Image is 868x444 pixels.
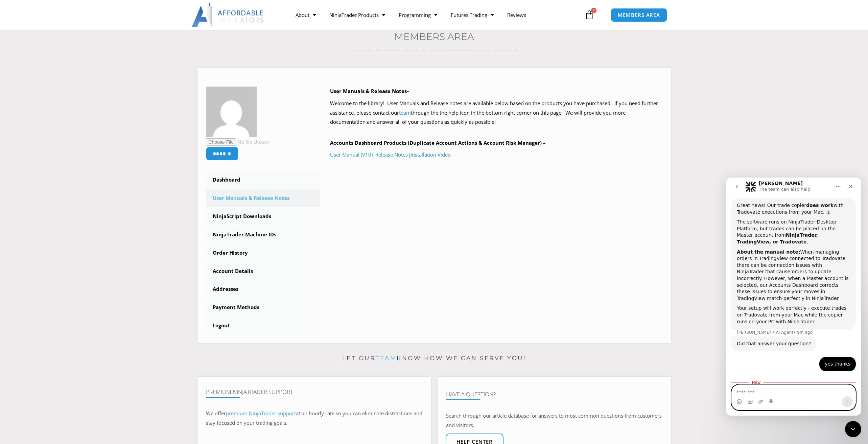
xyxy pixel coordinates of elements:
[500,7,533,23] a: Reviews
[618,13,660,18] span: MEMBERS AREA
[410,151,451,158] a: Installation Video
[206,87,257,137] img: 28757e7d99563ccc0862c2acc7417e72978a01a5f84f690ec25506e003fa4cdf
[574,5,604,25] a: 0
[289,7,323,23] a: About
[394,31,474,42] a: Members Area
[289,7,583,23] nav: Menu
[206,171,320,189] a: Dashboard
[206,410,226,417] span: We offer
[446,391,662,398] h4: Have A Question?
[375,355,397,361] a: team
[206,171,320,334] nav: Account pages
[330,99,662,127] p: Welcome to the library! User Manuals and Release notes are available below based on the products ...
[192,3,264,27] img: LogoAI | Affordable Indicators – NinjaTrader
[206,226,320,243] a: NinjaTrader Machine IDs
[375,151,408,158] a: Release Notes
[591,8,596,13] span: 0
[206,244,320,262] a: Order History
[444,7,500,23] a: Futures Trading
[197,353,671,364] p: Let our know how we can serve you!
[611,8,667,22] a: MEMBERS AREA
[330,150,662,160] p: | |
[323,7,392,23] a: NinjaTrader Products
[330,88,409,94] b: User Manuals & Release Notes–
[206,317,320,334] a: Logout
[206,410,422,426] span: at an hourly rate so you can eliminate distractions and stay focused on your trading goals.
[206,208,320,225] a: NinjaScript Downloads
[206,280,320,298] a: Addresses
[206,299,320,316] a: Payment Methods
[206,262,320,280] a: Account Details
[330,151,373,158] a: User Manual (V10)
[206,189,320,207] a: User Manuals & Release Notes
[226,410,296,417] a: premium NinjaTrader support
[206,389,422,395] h4: Premium NinjaTrader Support
[726,178,861,416] iframe: Intercom live chat
[392,7,444,23] a: Programming
[330,139,546,146] b: Accounts Dashboard Products (Duplicate Account Actions & Account Risk Manager) –
[845,421,861,437] iframe: Intercom live chat
[399,109,411,116] a: team
[446,411,662,430] p: Search through our article database for answers to most common questions from customers and visit...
